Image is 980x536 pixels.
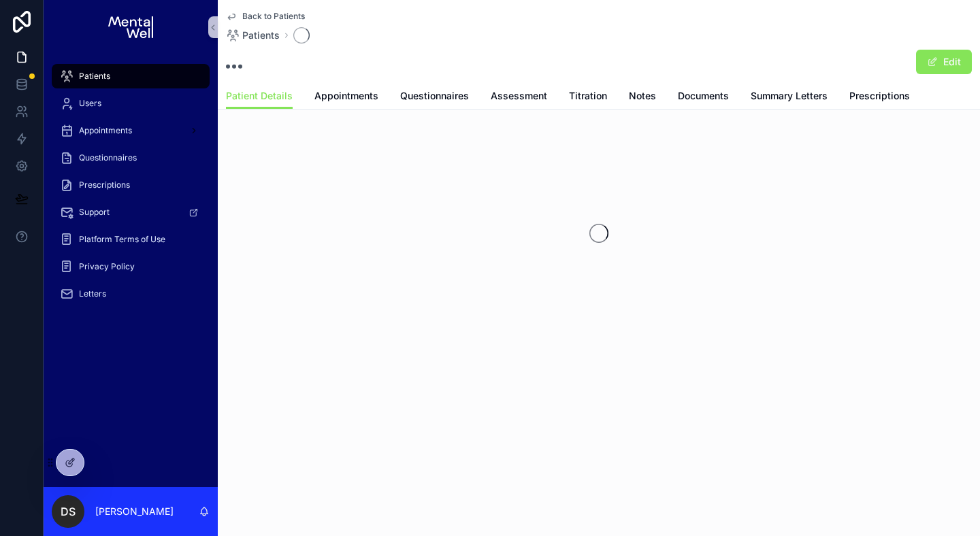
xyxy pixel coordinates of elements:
span: Letters [79,288,106,299]
a: Back to Patients [226,11,305,22]
span: Support [79,207,110,218]
span: Questionnaires [400,89,469,103]
button: Edit [916,50,972,74]
a: Patients [52,64,210,88]
div: scrollable content [44,54,218,324]
a: Appointments [52,118,210,143]
span: Privacy Policy [79,261,135,272]
span: Patients [242,29,280,42]
a: Appointments [314,84,378,111]
a: Documents [678,84,729,111]
img: App logo [108,16,152,38]
p: [PERSON_NAME] [95,505,174,518]
span: Assessment [491,89,547,103]
span: Titration [569,89,607,103]
a: Titration [569,84,607,111]
span: Patients [79,71,110,82]
span: Appointments [79,125,132,136]
a: Assessment [491,84,547,111]
a: Notes [629,84,656,111]
span: Platform Terms of Use [79,234,165,245]
a: Patient Details [226,84,293,110]
span: Appointments [314,89,378,103]
a: Platform Terms of Use [52,227,210,252]
span: Back to Patients [242,11,305,22]
a: Letters [52,282,210,306]
span: Prescriptions [849,89,910,103]
a: Summary Letters [751,84,828,111]
span: Patient Details [226,89,293,103]
a: Patients [226,29,280,42]
span: Prescriptions [79,180,130,190]
a: Prescriptions [849,84,910,111]
a: Privacy Policy [52,254,210,279]
a: Questionnaires [400,84,469,111]
span: Notes [629,89,656,103]
span: Documents [678,89,729,103]
span: DS [61,503,76,520]
a: Support [52,200,210,224]
a: Prescriptions [52,173,210,197]
span: Users [79,98,101,109]
a: Questionnaires [52,146,210,170]
span: Summary Letters [751,89,828,103]
span: Questionnaires [79,152,137,163]
a: Users [52,91,210,116]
